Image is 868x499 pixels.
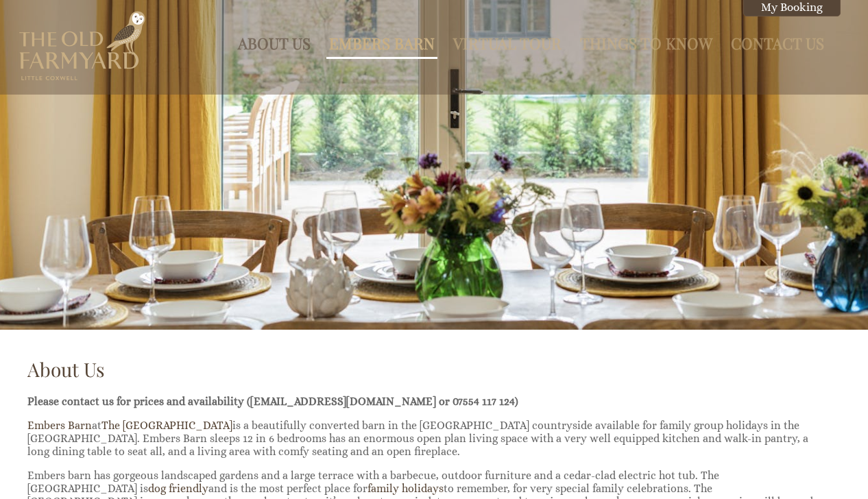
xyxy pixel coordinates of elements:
strong: Please contact us for prices and availability ([EMAIL_ADDRESS][DOMAIN_NAME] or 07554 117 124) [27,395,518,408]
a: The [GEOGRAPHIC_DATA] [101,419,232,432]
img: The Old Farmyard [19,11,146,80]
a: Embers Barn [329,33,435,53]
h1: About Us [27,356,824,382]
a: About Us [238,33,311,53]
a: Embers Barn [27,419,92,432]
p: at is a beautifully converted barn in the [GEOGRAPHIC_DATA] countryside available for family grou... [27,419,824,458]
a: Things to Know [580,33,712,53]
a: Virtual Tour [453,33,562,53]
a: family holidays [367,482,444,495]
a: Contact Us [731,33,824,53]
a: dog friendly [148,482,208,495]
